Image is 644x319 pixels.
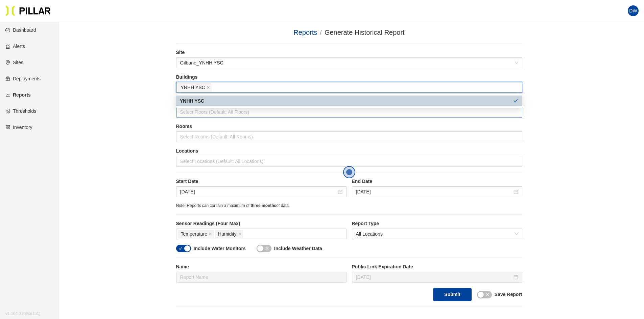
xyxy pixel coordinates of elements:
[265,246,269,250] span: close
[356,188,512,195] input: Aug 25, 2025
[629,5,637,16] span: DW
[218,230,236,238] span: Humidity
[207,86,210,90] span: close
[293,29,317,36] a: Reports
[5,27,36,33] a: dashboardDashboard
[274,245,322,252] label: Include Weather Data
[495,291,522,298] label: Save Report
[176,123,522,130] label: Rooms
[181,230,208,238] span: Temperature
[176,49,522,56] label: Site
[176,178,347,185] label: Start Date
[343,166,355,178] button: Open the dialog
[209,232,212,236] span: close
[5,44,25,49] a: alertAlerts
[238,232,241,236] span: close
[176,220,347,227] label: Sensor Readings (Four Max)
[433,288,471,301] button: Submit
[485,292,490,296] span: close
[176,263,347,270] label: Name
[5,125,32,130] a: qrcodeInventory
[178,246,183,250] span: check
[5,60,23,65] a: environmentSites
[181,84,205,91] span: YNHH YSC
[352,178,522,185] label: End Date
[251,203,276,208] span: three months
[513,99,518,103] span: check
[176,96,522,106] div: YNHH YSC
[5,76,41,81] a: giftDeployments
[180,188,336,195] input: Aug 18, 2025
[180,97,513,105] div: YNHH YSC
[176,272,347,283] input: Report Name
[176,74,522,81] label: Buildings
[5,5,51,16] img: Pillar Technologies
[356,273,512,281] input: Sep 8, 2025
[180,58,518,68] span: Gilbane_YNHH YSC
[5,108,36,114] a: exceptionThresholds
[176,203,522,209] div: Note: Reports can contain a maximum of of data.
[194,245,246,252] label: Include Water Monitors
[176,148,522,155] label: Locations
[325,29,405,36] span: Generate Historical Report
[320,29,322,36] span: /
[5,92,31,98] a: line-chartReports
[352,263,522,270] label: Public Link Expiration Date
[352,220,522,227] label: Report Type
[356,229,518,239] span: All Locations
